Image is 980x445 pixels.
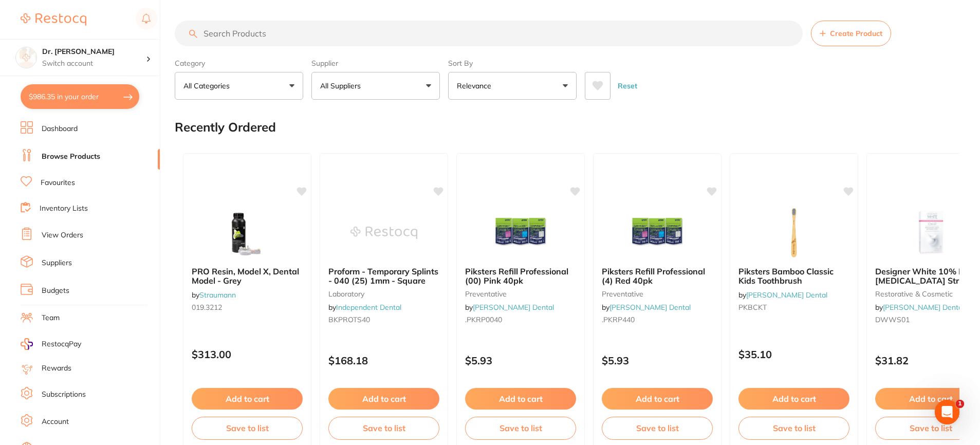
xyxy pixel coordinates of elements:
img: Designer White 10% HP Whitening Strips [897,207,964,258]
a: Independent Dental [336,303,401,312]
span: 1 [956,400,964,408]
span: by [465,303,554,312]
img: Piksters Refill Professional (4) Red 40pk [624,207,691,258]
button: Add to cart [328,388,439,410]
p: $5.93 [602,355,713,366]
p: $5.93 [465,355,576,366]
input: Search Products [175,21,803,46]
label: Category [175,59,303,68]
a: Team [42,313,60,323]
button: Create Product [811,21,891,46]
img: Piksters Bamboo Classic Kids Toothbrush [761,207,827,258]
small: PKBCKT [738,303,849,311]
h2: Recently Ordered [175,120,276,135]
small: .PKRP440 [602,316,713,324]
button: Save to list [738,417,849,439]
button: All Categories [175,72,303,100]
span: RestocqPay [42,339,81,349]
span: by [738,290,827,300]
button: Save to list [192,417,303,439]
a: [PERSON_NAME] Dental [473,303,554,312]
img: RestocqPay [21,338,33,350]
small: preventative [602,290,713,298]
small: BKPROTS40 [328,316,439,324]
button: $986.35 in your order [21,84,139,109]
a: Favourites [41,178,75,188]
label: Supplier [311,59,440,68]
button: Save to list [465,417,576,439]
b: PRO Resin, Model X, Dental Model - Grey [192,267,303,286]
a: Budgets [42,286,69,296]
p: $313.00 [192,348,303,360]
button: Add to cart [465,388,576,410]
iframe: Intercom live chat [935,400,959,424]
p: $168.18 [328,355,439,366]
p: Switch account [42,59,146,69]
a: Rewards [42,363,71,374]
label: Sort By [448,59,577,68]
img: PRO Resin, Model X, Dental Model - Grey [214,207,281,258]
span: by [192,290,236,300]
img: Proform - Temporary Splints - 040 (25) 1mm - Square [350,207,417,258]
a: Suppliers [42,258,72,268]
button: Add to cart [602,388,713,410]
button: Add to cart [738,388,849,410]
a: [PERSON_NAME] Dental [609,303,691,312]
b: Piksters Refill Professional (4) Red 40pk [602,267,713,286]
button: Save to list [328,417,439,439]
button: Relevance [448,72,577,100]
b: Piksters Refill Professional (00) Pink 40pk [465,267,576,286]
span: by [875,303,964,312]
p: All Suppliers [320,81,365,91]
small: laboratory [328,290,439,298]
h4: Dr. Kim Carr [42,47,146,57]
small: 019.3212 [192,303,303,311]
span: by [328,303,401,312]
small: .PKRP0040 [465,316,576,324]
span: by [602,303,691,312]
a: Account [42,417,69,427]
a: [PERSON_NAME] Dental [746,290,827,300]
img: Restocq Logo [21,13,86,26]
img: Dr. Kim Carr [16,47,36,68]
a: Inventory Lists [40,203,88,214]
img: Piksters Refill Professional (00) Pink 40pk [487,207,554,258]
button: Reset [615,72,640,100]
a: Browse Products [42,152,100,162]
small: preventative [465,290,576,298]
b: Proform - Temporary Splints - 040 (25) 1mm - Square [328,267,439,286]
a: [PERSON_NAME] Dental [883,303,964,312]
p: All Categories [183,81,234,91]
button: All Suppliers [311,72,440,100]
button: Add to cart [192,388,303,410]
a: RestocqPay [21,338,81,350]
a: Straumann [199,290,236,300]
a: View Orders [42,230,83,240]
a: Dashboard [42,124,78,134]
a: Restocq Logo [21,8,86,31]
span: Create Product [830,29,882,38]
b: Piksters Bamboo Classic Kids Toothbrush [738,267,849,286]
p: $35.10 [738,348,849,360]
a: Subscriptions [42,390,86,400]
button: Save to list [602,417,713,439]
p: Relevance [457,81,495,91]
